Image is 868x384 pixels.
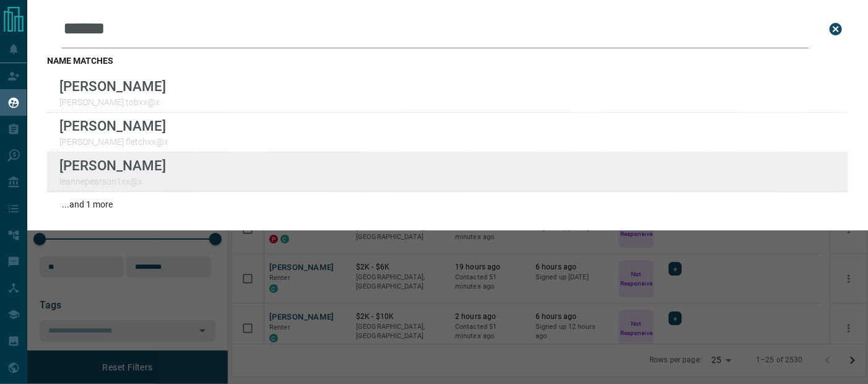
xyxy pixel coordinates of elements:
[47,56,848,66] h3: name matches
[59,177,166,186] p: leannepearson1xx@x
[47,192,848,217] div: ...and 1 more
[59,118,168,134] p: [PERSON_NAME]
[59,157,166,173] p: [PERSON_NAME]
[59,137,168,147] p: [PERSON_NAME].fletchxx@x
[59,78,166,94] p: [PERSON_NAME]
[59,97,166,107] p: [PERSON_NAME].tobxx@x
[823,17,848,41] button: close search bar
